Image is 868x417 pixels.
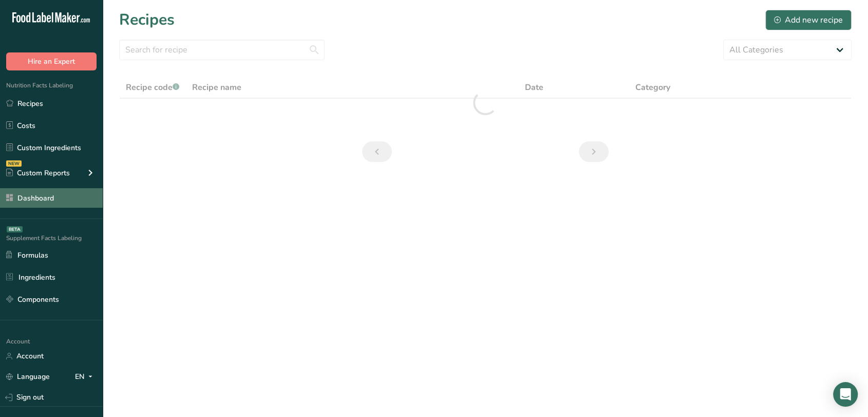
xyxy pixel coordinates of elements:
[6,168,70,178] div: Custom Reports
[75,371,97,383] div: EN
[7,226,23,232] div: BETA
[6,160,22,167] div: NEW
[774,14,843,26] div: Add new recipe
[119,40,325,60] input: Search for recipe
[119,8,175,31] h1: Recipes
[6,52,97,70] button: Hire an Expert
[6,368,50,386] a: Language
[765,10,852,30] button: Add new recipe
[579,141,609,162] a: Next page
[833,382,858,407] div: Open Intercom Messenger
[362,141,392,162] a: Previous page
